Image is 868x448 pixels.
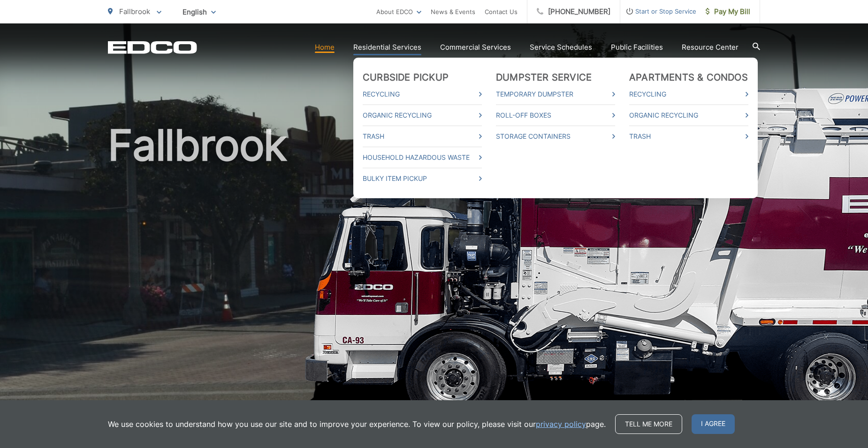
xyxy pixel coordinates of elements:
a: Organic Recycling [363,110,482,121]
a: Contact Us [485,6,518,17]
a: EDCD logo. Return to the homepage. [108,41,197,54]
span: Pay My Bill [706,6,750,17]
a: privacy policy [536,418,586,430]
a: Trash [629,131,748,142]
a: Tell me more [615,414,682,434]
a: Resource Center [682,42,739,53]
a: Storage Containers [496,131,615,142]
a: Public Facilities [611,42,663,53]
a: Household Hazardous Waste [363,152,482,163]
a: Recycling [629,89,748,100]
h1: Fallbrook [108,122,760,418]
a: Trash [363,131,482,142]
span: English [175,4,223,20]
a: Temporary Dumpster [496,89,615,100]
a: Bulky Item Pickup [363,173,482,184]
a: Service Schedules [530,42,592,53]
a: About EDCO [376,6,421,17]
a: Dumpster Service [496,72,592,83]
a: Home [315,42,335,53]
a: Apartments & Condos [629,72,748,83]
span: I agree [692,414,735,434]
a: Commercial Services [440,42,511,53]
p: We use cookies to understand how you use our site and to improve your experience. To view our pol... [108,418,606,430]
a: Curbside Pickup [363,72,449,83]
a: News & Events [431,6,475,17]
a: Organic Recycling [629,110,748,121]
a: Recycling [363,89,482,100]
a: Roll-Off Boxes [496,110,615,121]
span: Fallbrook [119,7,150,16]
a: Residential Services [353,42,421,53]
